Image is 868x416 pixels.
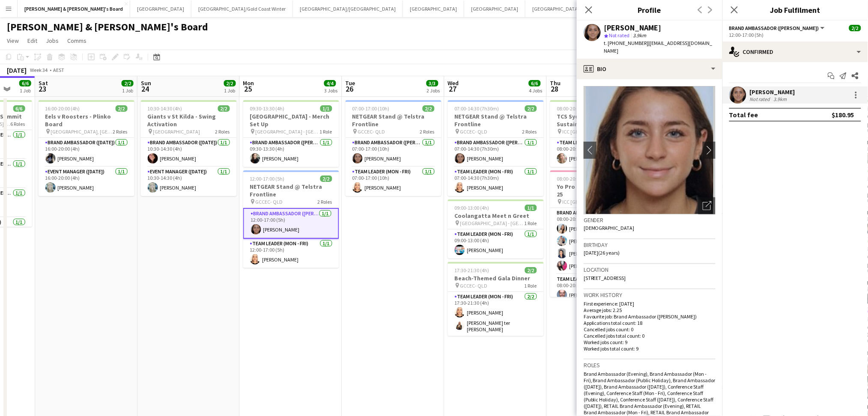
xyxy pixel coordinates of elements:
[584,307,716,313] p: Average jobs: 2.25
[577,4,722,15] h3: Profile
[584,320,716,326] p: Applications total count: 18
[609,32,630,39] span: Not rated
[750,96,772,102] div: Not rated
[772,96,789,102] div: 3.9km
[584,216,716,224] h3: Gender
[584,291,716,299] h3: Work history
[722,42,868,62] div: Confirmed
[584,250,620,256] span: [DATE] (26 years)
[403,0,464,17] button: [GEOGRAPHIC_DATA]
[584,225,635,231] span: [DEMOGRAPHIC_DATA]
[722,4,868,15] h3: Job Fulfilment
[604,40,713,54] span: | [EMAIL_ADDRESS][DOMAIN_NAME]
[577,59,722,79] div: Bio
[584,339,716,345] p: Worked jobs count: 9
[584,275,626,281] span: [STREET_ADDRESS]
[729,110,758,119] div: Total fee
[632,32,648,39] span: 3.9km
[604,40,649,46] span: t. [PHONE_NUMBER]
[584,326,716,333] p: Cancelled jobs count: 0
[698,197,716,214] div: Open photos pop-in
[130,0,191,17] button: [GEOGRAPHIC_DATA]
[584,266,716,273] h3: Location
[849,25,861,31] span: 2/2
[729,25,826,31] button: Brand Ambassador ([PERSON_NAME])
[729,32,861,38] div: 12:00-17:00 (5h)
[729,25,819,31] span: Brand Ambassador (Mon - Fri)
[584,345,716,352] p: Worked jobs total count: 9
[584,333,716,339] p: Cancelled jobs total count: 0
[293,0,403,17] button: [GEOGRAPHIC_DATA]/[GEOGRAPHIC_DATA]
[464,0,525,17] button: [GEOGRAPHIC_DATA]
[584,86,716,214] img: Crew avatar or photo
[18,0,130,17] button: [PERSON_NAME] & [PERSON_NAME]'s Board
[584,300,716,307] p: First experience: [DATE]
[584,313,716,320] p: Favourite job: Brand Ambassador ([PERSON_NAME])
[604,24,662,32] div: [PERSON_NAME]
[191,0,293,17] button: [GEOGRAPHIC_DATA]/Gold Coast Winter
[832,110,854,119] div: $180.95
[584,241,716,249] h3: Birthday
[525,0,587,17] button: [GEOGRAPHIC_DATA]
[584,361,716,369] h3: Roles
[750,88,795,96] div: [PERSON_NAME]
